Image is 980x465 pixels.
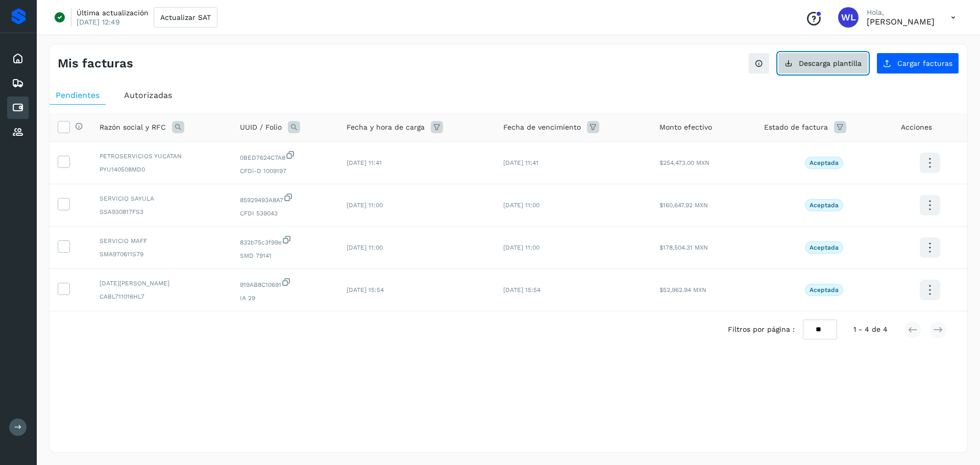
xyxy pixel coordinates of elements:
span: Filtros por página : [728,324,795,335]
span: Razón social y RFC [100,122,166,133]
span: $52,962.94 MXN [659,286,706,293]
span: Acciones [901,122,932,133]
span: 0BED7624C7A8 [240,150,330,162]
span: PYU140508MD0 [100,165,224,174]
span: CFDI 539043 [240,209,330,218]
span: [DATE] 11:00 [347,244,383,251]
span: Cargar facturas [897,60,952,67]
h4: Mis facturas [58,56,133,71]
span: [DATE] 11:41 [503,159,538,166]
span: 85929493A8A7 [240,192,330,205]
div: Proveedores [7,121,29,143]
p: Aceptada [810,286,839,293]
span: $254,473.00 MXN [659,159,709,166]
span: SMA970611S79 [100,250,224,259]
span: CFDi-D 1009197 [240,166,330,176]
span: SERVICIO SAYULA [100,194,224,203]
span: [DATE] 11:00 [503,244,540,251]
p: Aceptada [810,244,839,251]
div: Inicio [7,47,29,70]
span: [DATE] 11:00 [347,202,383,209]
div: Embarques [7,72,29,94]
span: Monto efectivo [659,122,712,133]
span: [DATE] 15:54 [347,286,384,293]
span: Actualizar SAT [160,14,211,21]
span: [DATE] 11:41 [347,159,382,166]
span: 1 - 4 de 4 [853,324,888,335]
span: CABL711016HL7 [100,292,224,301]
span: Descarga plantilla [799,60,862,67]
span: 919AB8C10691 [240,277,330,289]
span: Fecha de vencimiento [503,122,581,133]
span: SERVICIO MAFF [100,236,224,246]
p: [DATE] 12:49 [77,17,120,27]
span: PETROSERVICIOS YUCATAN [100,152,224,161]
span: [DATE] 11:00 [503,202,540,209]
p: Wilberth López Baliño [867,17,935,27]
span: Autorizadas [124,90,172,100]
p: Hola, [867,8,935,17]
span: [DATE][PERSON_NAME] [100,279,224,288]
div: Cuentas por pagar [7,96,29,119]
p: Aceptada [810,202,839,209]
span: [DATE] 15:54 [503,286,541,293]
span: SSA930817FS3 [100,207,224,216]
button: Cargar facturas [876,53,959,74]
span: Estado de factura [764,122,828,133]
button: Descarga plantilla [778,53,868,74]
span: $178,504.31 MXN [659,244,708,251]
button: Actualizar SAT [154,7,217,28]
p: Última actualización [77,8,149,17]
span: Pendientes [56,90,100,100]
span: Fecha y hora de carga [347,122,425,133]
span: SMD 79141 [240,251,330,260]
span: $160,647.92 MXN [659,202,708,209]
p: Aceptada [810,159,839,166]
span: IA 29 [240,293,330,303]
span: 832b75c3f99e [240,235,330,247]
span: UUID / Folio [240,122,282,133]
